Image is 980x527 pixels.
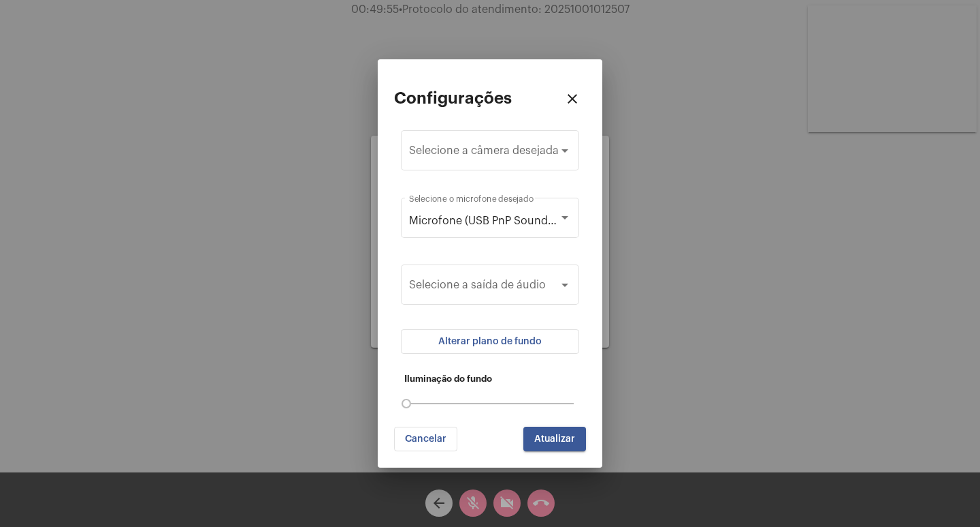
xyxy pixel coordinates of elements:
[564,91,581,107] mat-icon: close
[394,89,512,107] h2: Configurações
[409,215,653,226] span: Microfone (USB PnP Sound Device) (0d8c:013c)
[404,374,576,384] h5: Iluminação do fundo
[534,434,575,444] span: Atualizar
[394,427,457,451] button: Cancelar
[438,337,542,346] span: Alterar plano de fundo
[405,434,446,444] span: Cancelar
[523,427,586,451] button: Atualizar
[401,329,579,354] button: Alterar plano de fundo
